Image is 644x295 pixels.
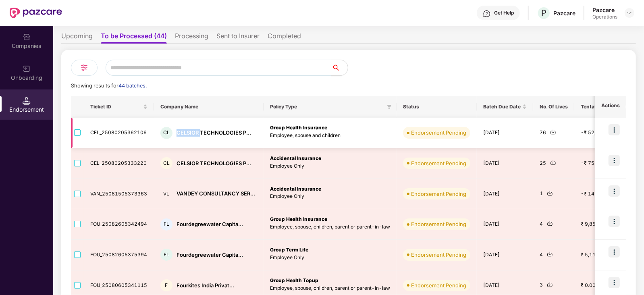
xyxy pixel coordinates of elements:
[574,240,643,270] td: ₹ 5,111.93
[540,251,568,259] div: 4
[574,148,643,179] td: -₹ 754.63
[541,8,546,18] span: P
[177,251,243,259] div: Fourdegreewater Capita...
[160,218,172,231] div: FL
[550,129,556,135] img: svg+xml;base64,PHN2ZyBpZD0iRG93bmxvYWQtMjR4MjQiIHhtbG5zPSJodHRwOi8vd3d3LnczLm9yZy8yMDAwL3N2ZyIgd2...
[626,10,633,16] img: svg+xml;base64,PHN2ZyBpZD0iRHJvcGRvd24tMzJ4MzIiIHhtbG5zPSJodHRwOi8vd3d3LnczLm9yZy8yMDAwL3N2ZyIgd2...
[160,188,172,200] div: VL
[177,220,243,228] div: Fourdegreewater Capita...
[411,251,466,259] div: Endorsement Pending
[270,132,390,139] p: Employee, spouse and children
[177,190,255,197] div: VANDEY CONSULTANCY SER...
[553,9,575,17] div: Pazcare
[547,220,553,226] img: svg+xml;base64,PHN2ZyBpZD0iRG93bmxvYWQtMjR4MjQiIHhtbG5zPSJodHRwOi8vd3d3LnczLm9yZy8yMDAwL3N2ZyIgd2...
[331,60,348,76] button: search
[411,129,466,137] div: Endorsement Pending
[160,279,172,291] div: F
[387,104,392,109] span: filter
[609,185,620,197] img: icon
[574,118,643,148] td: -₹ 52,512.89
[23,65,31,73] img: svg+xml;base64,PHN2ZyB3aWR0aD0iMjAiIGhlaWdodD0iMjAiIHZpZXdCb3g9IjAgMCAyMCAyMCIgZmlsbD0ibm9uZSIgeG...
[61,32,93,44] li: Upcoming
[547,251,553,257] img: svg+xml;base64,PHN2ZyBpZD0iRG93bmxvYWQtMjR4MjQiIHhtbG5zPSJodHRwOi8vd3d3LnczLm9yZy8yMDAwL3N2ZyIgd2...
[177,160,251,167] div: CELSIOR TECHNOLOGIES P...
[10,8,62,18] img: New Pazcare Logo
[270,125,327,131] b: Group Health Insurance
[84,179,154,210] td: VAN_25081505373363
[411,220,466,228] div: Endorsement Pending
[71,83,147,89] span: Showing results for
[270,162,390,170] p: Employee Only
[268,32,301,44] li: Completed
[574,209,643,240] td: ₹ 9,852.03
[118,83,147,89] span: 44 batches.
[609,155,620,166] img: icon
[160,249,172,261] div: FL
[177,129,251,137] div: CELSIOR TECHNOLOGIES P...
[595,96,626,118] th: Actions
[477,240,533,270] td: [DATE]
[79,63,89,73] img: svg+xml;base64,PHN2ZyB4bWxucz0iaHR0cDovL3d3dy53My5vcmcvMjAwMC9zdmciIHdpZHRoPSIyNCIgaGVpZ2h0PSIyNC...
[411,159,466,167] div: Endorsement Pending
[547,190,553,196] img: svg+xml;base64,PHN2ZyBpZD0iRG93bmxvYWQtMjR4MjQiIHhtbG5zPSJodHRwOi8vd3d3LnczLm9yZy8yMDAwL3N2ZyIgd2...
[270,223,390,231] p: Employee, spouse, children, parent or parent-in-law
[84,148,154,179] td: CEL_25080205333220
[385,102,393,112] span: filter
[609,277,620,288] img: icon
[23,33,31,41] img: svg+xml;base64,PHN2ZyBpZD0iQ29tcGFuaWVzIiB4bWxucz0iaHR0cDovL3d3dy53My5vcmcvMjAwMC9zdmciIHdpZHRoPS...
[533,96,574,118] th: No. Of Lives
[477,96,533,118] th: Batch Due Date
[84,118,154,148] td: CEL_25080205362106
[494,10,514,16] div: Get Help
[477,209,533,240] td: [DATE]
[540,220,568,228] div: 4
[397,96,477,118] th: Status
[609,124,620,135] img: icon
[154,96,264,118] th: Company Name
[592,14,617,20] div: Operations
[270,193,390,200] p: Employee Only
[270,104,384,110] span: Policy Type
[592,6,617,14] div: Pazcare
[574,179,643,210] td: -₹ 149.36
[477,148,533,179] td: [DATE]
[270,216,327,222] b: Group Health Insurance
[270,285,390,292] p: Employee, spouse, children, parent or parent-in-law
[270,186,321,192] b: Accidental Insurance
[270,155,321,161] b: Accidental Insurance
[609,246,620,258] img: icon
[84,96,154,118] th: Ticket ID
[477,118,533,148] td: [DATE]
[331,64,348,71] span: search
[540,281,568,289] div: 3
[483,10,491,18] img: svg+xml;base64,PHN2ZyBpZD0iSGVscC0zMngzMiIgeG1sbnM9Imh0dHA6Ly93d3cudzMub3JnLzIwMDAvc3ZnIiB3aWR0aD...
[270,277,318,283] b: Group Health Topup
[101,32,167,44] li: To be Processed (44)
[177,282,234,289] div: Fourkites India Privat...
[270,247,308,253] b: Group Term Life
[411,190,466,198] div: Endorsement Pending
[574,96,643,118] th: Tentative Batch Pricing
[411,281,466,289] div: Endorsement Pending
[216,32,260,44] li: Sent to Insurer
[84,240,154,270] td: FOU_25082605375394
[477,179,533,210] td: [DATE]
[23,97,31,105] img: svg+xml;base64,PHN2ZyB3aWR0aD0iMTQuNSIgaGVpZ2h0PSIxNC41IiB2aWV3Qm94PSIwIDAgMTYgMTYiIGZpbGw9Im5vbm...
[160,157,172,169] div: CL
[540,129,568,137] div: 76
[483,104,521,110] span: Batch Due Date
[540,160,568,167] div: 25
[540,190,568,197] div: 1
[84,209,154,240] td: FOU_25082605342494
[609,216,620,227] img: icon
[550,160,556,166] img: svg+xml;base64,PHN2ZyBpZD0iRG93bmxvYWQtMjR4MjQiIHhtbG5zPSJodHRwOi8vd3d3LnczLm9yZy8yMDAwL3N2ZyIgd2...
[270,254,390,262] p: Employee Only
[175,32,208,44] li: Processing
[547,282,553,288] img: svg+xml;base64,PHN2ZyBpZD0iRG93bmxvYWQtMjR4MjQiIHhtbG5zPSJodHRwOi8vd3d3LnczLm9yZy8yMDAwL3N2ZyIgd2...
[90,104,141,110] span: Ticket ID
[160,127,172,139] div: CL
